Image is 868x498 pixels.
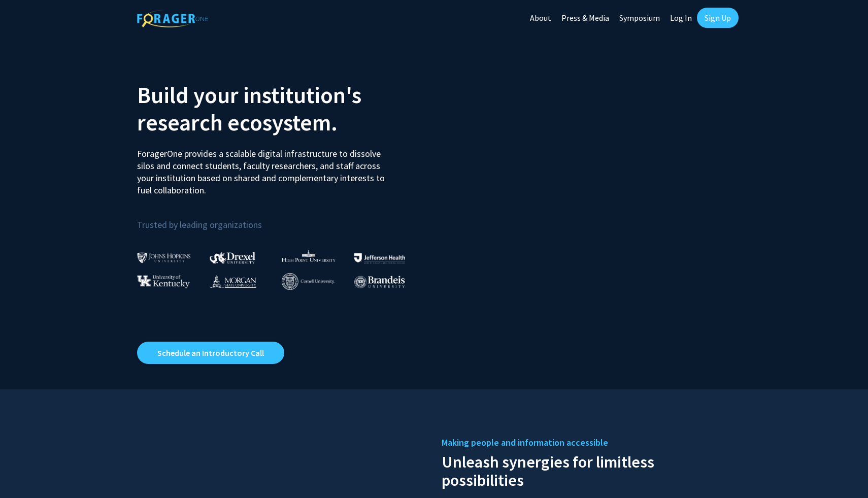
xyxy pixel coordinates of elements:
[137,10,208,27] img: ForagerOne Logo
[282,250,336,262] img: High Point University
[137,342,284,364] a: Opens in a new tab
[210,275,256,288] img: Morgan State University
[442,435,731,450] h5: Making people and information accessible
[137,140,392,196] p: ForagerOne provides a scalable digital infrastructure to dissolve silos and connect students, fac...
[282,273,335,290] img: Cornell University
[354,276,405,288] img: Brandeis University
[210,252,255,263] img: Drexel University
[137,252,191,263] img: Johns Hopkins University
[137,81,426,136] h2: Build your institution's research ecosystem.
[354,253,405,263] img: Thomas Jefferson University
[137,275,190,288] img: University of Kentucky
[697,8,739,28] a: Sign Up
[442,450,731,489] h2: Unleash synergies for limitless possibilities
[137,205,426,233] p: Trusted by leading organizations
